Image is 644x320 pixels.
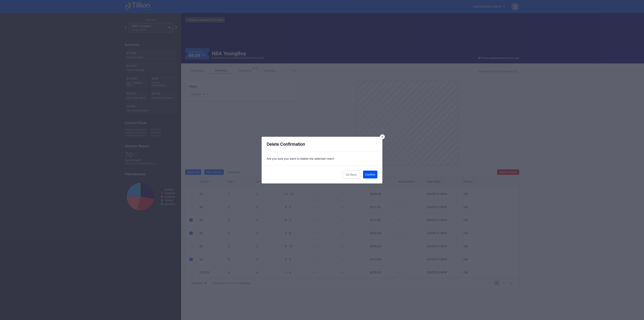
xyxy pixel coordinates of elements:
[262,137,382,152] div: Delete Confirmation
[365,173,375,176] div: Confirm
[262,152,382,165] div: Are you sure you want to delete the selected rows?
[363,171,377,178] button: Confirm
[346,173,357,176] div: Go Back
[343,171,360,178] button: Go Back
